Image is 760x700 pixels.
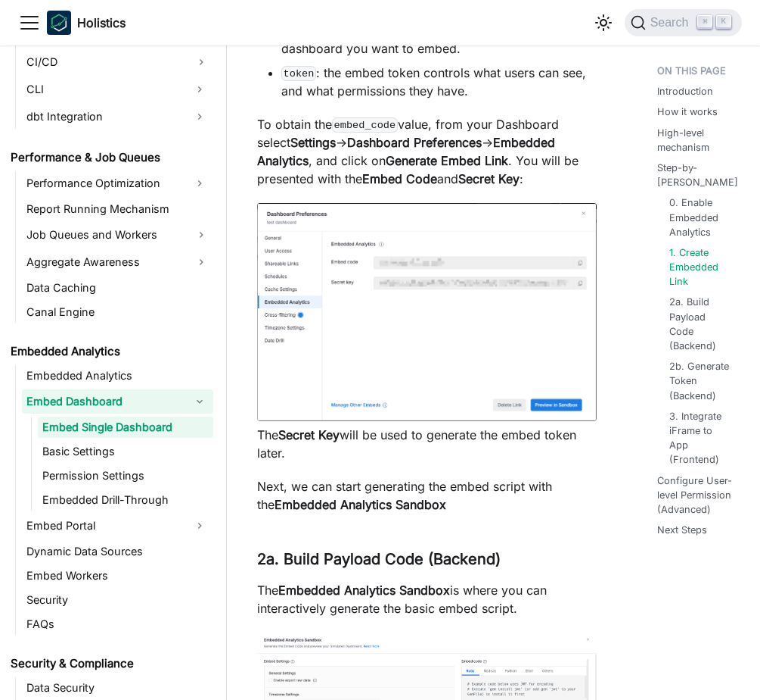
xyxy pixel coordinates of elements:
[47,11,71,35] img: Holistics
[22,365,213,386] a: Embedded Analytics
[257,426,597,462] p: The will be used to generate the embed token later.
[669,245,730,289] a: 1. Create Embedded Link
[625,9,742,36] button: Search (Command+K)
[257,581,597,617] p: The is where you can interactively generate the basic embed script.
[22,250,213,274] a: Aggregate Awareness
[669,295,730,353] a: 2a. Build Payload Code (Backend)
[281,66,316,81] code: token
[347,135,482,150] strong: Dashboard Preferences
[186,389,213,414] button: Collapse sidebar category 'Embed Dashboard'
[22,514,186,538] a: Embed Portal
[362,171,437,186] strong: Embed Code
[22,277,213,298] a: Data Caching
[275,497,446,512] strong: Embedded Analytics Sandbox
[669,409,730,467] a: 3. Integrate iFrame to App (Frontend)
[657,105,718,119] a: How it works
[38,441,213,462] a: Basic Settings
[657,523,707,537] a: Next Steps
[22,171,186,195] a: Performance Optimization
[22,223,213,247] a: Job Queues and Workers
[458,171,520,186] strong: Secret Key
[18,11,41,34] button: Toggle navigation bar
[386,153,508,168] strong: Generate Embed Link
[290,135,336,150] strong: Settings
[332,117,398,133] code: embed_code
[22,105,186,129] a: dbt Integration
[22,302,213,323] a: Canal Engine
[186,105,213,129] button: Expand sidebar category 'dbt Integration'
[669,195,730,239] a: 0. Enable Embedded Analytics
[6,147,213,168] a: Performance & Job Queues
[22,198,213,220] a: Report Running Mechanism
[22,77,186,102] a: CLI
[257,550,597,569] h3: 2a. Build Payload Code (Backend)
[6,341,213,362] a: Embedded Analytics
[47,11,126,35] a: HolisticsHolistics
[22,677,213,698] a: Data Security
[657,473,736,517] a: Configure User-level Permission (Advanced)
[22,541,213,562] a: Dynamic Data Sources
[22,389,186,414] a: Embed Dashboard
[278,427,340,442] strong: Secret Key
[38,465,213,486] a: Permission Settings
[697,15,712,29] kbd: ⌘
[22,50,213,74] a: CI/CD
[657,84,713,98] a: Introduction
[257,115,597,188] p: To obtain the value, from your Dashboard select -> -> , and click on . You will be presented with...
[646,16,698,30] span: Search
[186,514,213,538] button: Expand sidebar category 'Embed Portal'
[6,653,213,674] a: Security & Compliance
[77,14,126,32] b: Holistics
[716,15,731,29] kbd: K
[257,203,597,421] img: Preview Embed
[657,161,738,189] a: Step-by-[PERSON_NAME]
[22,565,213,586] a: Embed Workers
[38,489,213,511] a: Embedded Drill-Through
[257,477,597,514] p: Next, we can start generating the embed script with the
[591,11,616,35] button: Switch between dark and light mode (currently light mode)
[281,64,597,100] li: : the embed token controls what users can see, and what permissions they have.
[22,589,213,611] a: Security
[22,614,213,635] a: FAQs
[669,359,730,403] a: 2b. Generate Token (Backend)
[186,77,213,102] button: Expand sidebar category 'CLI'
[38,417,213,438] a: Embed Single Dashboard
[278,583,450,598] strong: Embedded Analytics Sandbox
[657,126,736,155] a: High-level mechanism
[186,171,213,195] button: Expand sidebar category 'Performance Optimization'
